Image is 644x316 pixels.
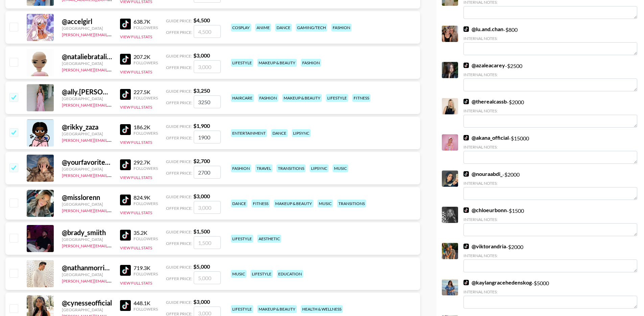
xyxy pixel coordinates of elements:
[463,171,469,177] img: TikTok
[134,265,158,271] div: 719.3K
[317,200,333,207] div: music
[120,69,152,74] button: View Full Stats
[296,24,327,31] div: gaming/tech
[255,164,272,172] div: travel
[166,206,192,211] span: Offer Price:
[231,24,251,31] div: cosplay
[166,276,192,281] span: Offer Price:
[257,59,297,67] div: makeup & beauty
[120,89,131,100] img: TikTok
[193,298,210,305] strong: $ 3,000
[255,24,271,31] div: anime
[301,305,343,313] div: health & wellness
[463,98,637,128] div: - $ 2000
[62,264,112,272] div: @ nathanmorrismusic
[120,280,152,286] button: View Full Stats
[231,270,246,278] div: music
[251,270,273,278] div: lifestyle
[134,124,158,131] div: 186.2K
[120,19,131,29] img: TikTok
[331,24,352,31] div: fashion
[258,94,278,102] div: fashion
[257,235,281,243] div: aesthetic
[166,124,192,129] span: Guide Price:
[271,129,288,137] div: dance
[120,124,131,135] img: TikTok
[463,63,469,68] img: TikTok
[120,300,131,311] img: TikTok
[193,87,210,94] strong: $ 3,250
[194,236,221,249] input: 1,500
[463,171,502,177] a: @nouraabdi_
[62,158,112,166] div: @ yourfavoriteelbow97
[231,164,251,172] div: fashion
[463,72,637,77] div: Internal Notes:
[62,228,112,237] div: @ brady_smiith
[463,289,637,294] div: Internal Notes:
[134,95,158,100] div: Followers
[252,200,270,207] div: fitness
[166,159,192,164] span: Guide Price:
[62,166,112,172] div: [GEOGRAPHIC_DATA]
[463,181,637,186] div: Internal Notes:
[275,24,292,31] div: dance
[134,18,158,25] div: 638.7K
[120,159,131,170] img: TikTok
[134,159,158,166] div: 292.7K
[120,230,131,241] img: TikTok
[134,307,158,312] div: Followers
[62,31,194,37] a: [PERSON_NAME][EMAIL_ADDRESS][PERSON_NAME][DOMAIN_NAME]
[62,131,112,136] div: [GEOGRAPHIC_DATA]
[166,18,192,23] span: Guide Price:
[62,172,194,178] a: [PERSON_NAME][EMAIL_ADDRESS][PERSON_NAME][DOMAIN_NAME]
[62,61,112,66] div: [GEOGRAPHIC_DATA]
[326,94,348,102] div: lifestyle
[120,265,131,276] img: TikTok
[62,307,112,312] div: [GEOGRAPHIC_DATA]
[352,94,371,102] div: fitness
[301,59,321,67] div: fashion
[193,263,210,270] strong: $ 5,000
[134,271,158,276] div: Followers
[337,200,366,207] div: transitions
[134,131,158,136] div: Followers
[463,207,637,236] div: - $ 1500
[282,94,322,102] div: makeup & beauty
[463,171,637,200] div: - $ 2000
[134,229,158,236] div: 35.2K
[134,194,158,201] div: 824.9K
[194,131,221,143] input: 1,900
[134,300,158,307] div: 448.1K
[194,271,221,284] input: 5,000
[194,95,221,108] input: 3,250
[463,26,637,55] div: - $ 800
[463,36,637,41] div: Internal Notes:
[277,270,303,278] div: education
[62,136,194,143] a: [PERSON_NAME][EMAIL_ADDRESS][PERSON_NAME][DOMAIN_NAME]
[120,175,152,180] button: View Full Stats
[463,62,637,91] div: - $ 2500
[120,54,131,65] img: TikTok
[194,166,221,179] input: 2,700
[134,25,158,30] div: Followers
[166,194,192,199] span: Guide Price:
[62,202,112,207] div: [GEOGRAPHIC_DATA]
[463,108,637,113] div: Internal Notes:
[193,52,210,59] strong: $ 3,000
[463,279,637,309] div: - $ 5000
[120,34,152,39] button: View Full Stats
[231,94,254,102] div: haircare
[463,144,637,150] div: Internal Notes:
[62,66,194,72] a: [PERSON_NAME][EMAIL_ADDRESS][PERSON_NAME][DOMAIN_NAME]
[62,26,112,31] div: [GEOGRAPHIC_DATA]
[134,89,158,95] div: 227.5K
[231,200,247,207] div: dance
[231,129,267,137] div: entertainment
[166,229,192,234] span: Guide Price:
[463,26,503,32] a: @lu.and.chan
[463,62,505,69] a: @azaleacarey
[166,89,192,94] span: Guide Price:
[463,134,509,141] a: @akana_official
[166,135,192,140] span: Offer Price:
[166,53,192,59] span: Guide Price:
